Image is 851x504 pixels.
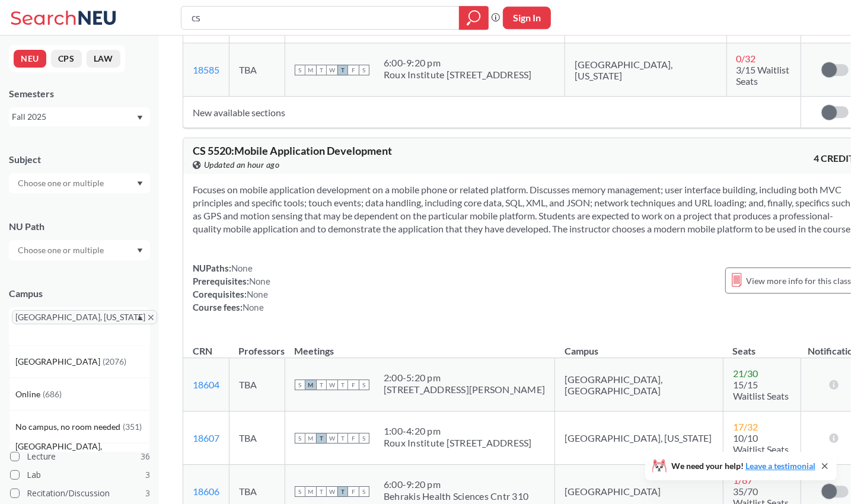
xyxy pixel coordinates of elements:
[316,379,327,390] span: T
[10,449,150,464] label: Lecture
[9,87,150,100] div: Semesters
[231,263,253,273] span: None
[348,433,359,444] span: F
[10,467,150,483] label: Lab
[459,6,489,30] div: magnifying glass
[733,379,789,401] span: 15/15 Waitlist Seats
[141,450,150,463] span: 36
[737,53,756,64] span: 0 / 32
[337,65,348,75] span: T
[87,50,120,68] button: LAW
[15,355,103,368] span: [GEOGRAPHIC_DATA]
[337,379,348,390] span: T
[295,65,305,75] span: S
[137,181,143,186] svg: Dropdown arrow
[467,9,481,26] svg: magnifying glass
[337,486,348,497] span: T
[503,7,551,29] button: Sign In
[193,432,219,444] a: 18607
[327,379,337,390] span: W
[327,65,337,75] span: W
[183,97,801,128] td: New available sections
[348,65,359,75] span: F
[12,110,136,123] div: Fall 2025
[745,461,815,471] a: Leave a testimonial
[316,433,327,444] span: T
[733,368,758,379] span: 21 / 30
[15,388,43,401] span: Online
[565,43,727,97] td: [GEOGRAPHIC_DATA], [US_STATE]
[12,243,111,257] input: Choose one or multiple
[137,116,143,120] svg: Dropdown arrow
[193,379,219,390] a: 18604
[43,389,62,399] span: ( 686 )
[249,276,270,286] span: None
[737,64,790,87] span: 3/15 Waitlist Seats
[555,412,723,465] td: [GEOGRAPHIC_DATA], [US_STATE]
[9,240,150,260] div: Dropdown arrow
[193,261,270,314] div: NUPaths: Prerequisites: Corequisites: Course fees:
[327,433,337,444] span: W
[316,65,327,75] span: T
[348,379,359,390] span: F
[384,425,532,437] div: 1:00 - 4:20 pm
[671,462,815,470] span: We need your help!
[193,486,219,497] a: 18606
[247,289,268,299] span: None
[359,433,369,444] span: S
[10,486,150,501] label: Recitation/Discussion
[137,315,143,320] svg: Dropdown arrow
[723,333,801,358] th: Seats
[305,65,316,75] span: M
[359,65,369,75] span: S
[230,333,285,358] th: Professors
[384,437,532,449] div: Roux Institute [STREET_ADDRESS]
[145,468,150,481] span: 3
[12,176,111,190] input: Choose one or multiple
[103,356,126,366] span: ( 2076 )
[337,433,348,444] span: T
[555,358,723,412] td: [GEOGRAPHIC_DATA], [GEOGRAPHIC_DATA]
[15,440,149,466] span: [GEOGRAPHIC_DATA], [GEOGRAPHIC_DATA]
[9,287,150,300] div: Campus
[359,486,369,497] span: S
[9,220,150,233] div: NU Path
[285,333,555,358] th: Meetings
[51,50,82,68] button: CPS
[230,412,285,465] td: TBA
[359,379,369,390] span: S
[316,486,327,497] span: T
[123,422,142,432] span: ( 351 )
[384,479,528,490] div: 6:00 - 9:20 pm
[204,158,280,171] span: Updated an hour ago
[9,307,150,345] div: [GEOGRAPHIC_DATA], [US_STATE]X to remove pillDropdown arrow[GEOGRAPHIC_DATA](2076)Online(686)No c...
[145,487,150,500] span: 3
[555,333,723,358] th: Campus
[305,433,316,444] span: M
[9,107,150,126] div: Fall 2025Dropdown arrow
[148,315,154,320] svg: X to remove pill
[384,69,532,81] div: Roux Institute [STREET_ADDRESS]
[12,310,157,324] span: [GEOGRAPHIC_DATA], [US_STATE]X to remove pill
[305,379,316,390] span: M
[137,248,143,253] svg: Dropdown arrow
[384,372,545,384] div: 2:00 - 5:20 pm
[348,486,359,497] span: F
[384,384,545,395] div: [STREET_ADDRESS][PERSON_NAME]
[384,57,532,69] div: 6:00 - 9:20 pm
[243,302,264,312] span: None
[9,153,150,166] div: Subject
[14,50,46,68] button: NEU
[295,379,305,390] span: S
[733,432,789,455] span: 10/10 Waitlist Seats
[9,173,150,193] div: Dropdown arrow
[384,490,528,502] div: Behrakis Health Sciences Cntr 310
[305,486,316,497] span: M
[15,420,123,433] span: No campus, no room needed
[295,433,305,444] span: S
[190,8,451,28] input: Class, professor, course number, "phrase"
[733,421,758,432] span: 17 / 32
[193,344,212,358] div: CRN
[230,358,285,412] td: TBA
[327,486,337,497] span: W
